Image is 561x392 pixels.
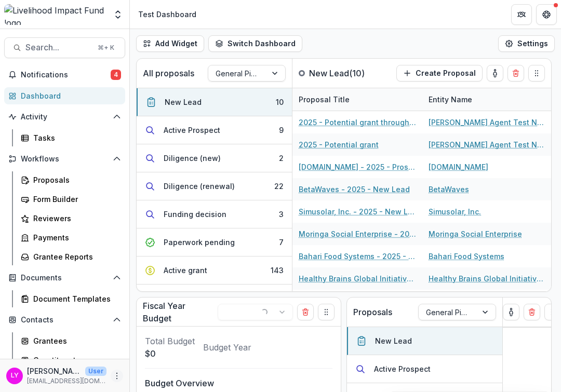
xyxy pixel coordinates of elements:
a: [PERSON_NAME] Agent Test Non-profit [429,139,546,150]
div: Proposal Title [292,88,422,111]
div: 3 [279,209,284,220]
div: New Lead [165,97,202,107]
div: Diligence (renewal) [164,181,235,192]
a: Constituents [17,352,125,369]
a: Healthy Brains Global Initiative Inc - 2025 - New Lead [299,273,416,284]
button: Drag [544,304,561,320]
div: 9 [279,125,284,136]
a: Proposals [17,171,125,188]
div: Entity Name [422,88,552,111]
a: Simusolar, Inc. - 2025 - New Lead [299,206,416,217]
div: New Lead [375,335,412,346]
button: Open entity switcher [111,4,125,25]
div: Test Dashboard [138,9,196,20]
button: Notifications4 [4,66,125,83]
button: New Lead10 [137,88,292,116]
nav: breadcrumb [134,7,201,22]
span: Contacts [21,316,109,325]
div: 10 [276,97,284,107]
div: Grantees [33,335,117,346]
div: 7 [279,237,284,248]
p: $0 [145,347,195,360]
span: Workflows [21,155,109,164]
span: Search... [25,43,91,52]
div: ⌘ + K [96,42,116,53]
button: Open Workflows [4,151,125,167]
a: [PERSON_NAME] Agent Test Non-profit [429,117,546,128]
div: Proposal Title [292,94,356,105]
span: 4 [111,70,121,80]
button: Partners [511,4,532,25]
p: User [85,367,106,376]
span: Notifications [21,71,111,79]
div: Proposals [33,174,117,185]
a: Payments [17,229,125,246]
div: Diligence (new) [164,153,221,164]
div: Paperwork pending [164,237,235,248]
a: Grantee Reports [17,248,125,265]
p: Total Budget [145,335,195,347]
a: Bahari Food Systems [429,251,504,262]
p: New Lead ( 10 ) [309,67,387,79]
div: Active Prospect [374,363,431,374]
div: Entity Name [422,94,478,105]
div: Constituents [33,355,117,366]
button: Get Help [536,4,557,25]
a: Reviewers [17,210,125,227]
p: All proposals [143,67,194,79]
div: Tasks [33,132,117,143]
button: Add Widget [136,35,204,52]
button: Drag [318,304,335,320]
a: [DOMAIN_NAME] - 2025 - Prospect [299,161,416,172]
p: [PERSON_NAME] [27,366,81,376]
a: Healthy Brains Global Initiative Inc [429,273,546,284]
p: Fiscal Year Budget [143,300,213,325]
a: Document Templates [17,290,125,307]
button: Funding decision3 [137,200,292,228]
div: Grantee Reports [33,251,117,262]
button: Diligence (renewal)22 [137,172,292,200]
button: Paperwork pending7 [137,228,292,256]
div: Document Templates [33,293,117,304]
span: Activity [21,113,109,121]
button: Switch Dashboard [208,35,302,52]
button: New Lead [347,327,502,355]
div: Dashboard [21,90,117,101]
button: Open Contacts [4,312,125,328]
a: Moringa Social Enterprise [429,228,522,239]
img: Livelihood Impact Fund logo [4,4,106,25]
p: Budget Year [203,341,251,354]
button: Active Prospect9 [137,116,292,144]
button: toggle-assigned-to-me [503,304,519,320]
a: Simusolar, Inc. [429,206,481,217]
div: Lara Yellin [11,372,19,379]
div: Payments [33,232,117,243]
button: Delete card [507,65,524,82]
div: Active Prospect [164,125,220,136]
a: 2025 - Potential grant [299,139,379,150]
a: Moringa Social Enterprise - 2025 - New Lead [299,228,416,239]
button: Delete card [297,304,314,320]
button: Create Proposal [396,65,483,82]
div: Reviewers [33,213,117,224]
button: Diligence (new)2 [137,144,292,172]
p: Budget Overview [145,377,332,389]
a: BetaWaves [429,184,469,195]
a: Dashboard [4,87,125,104]
button: Search... [4,37,125,58]
button: More [111,370,123,382]
p: Proposals [353,306,392,318]
a: Tasks [17,129,125,146]
a: Form Builder [17,191,125,208]
div: 143 [271,265,284,276]
button: Settings [498,35,555,52]
button: Open Activity [4,109,125,125]
a: Grantees [17,332,125,349]
a: [DOMAIN_NAME] [429,161,488,172]
button: Drag [528,65,545,82]
button: Open Documents [4,269,125,286]
div: 2 [279,153,284,164]
div: Funding decision [164,209,226,220]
